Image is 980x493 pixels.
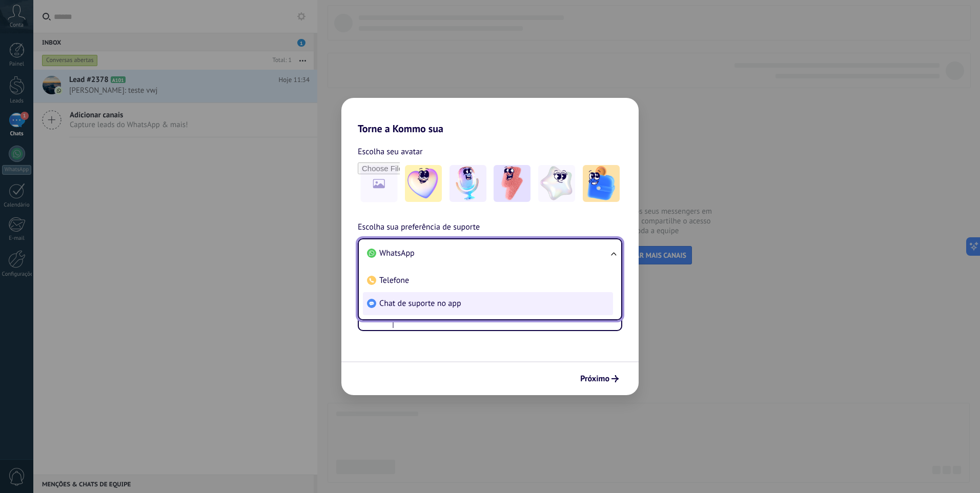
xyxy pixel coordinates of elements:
[379,248,415,258] span: WhatsApp
[538,165,575,202] img: -4.jpeg
[494,165,530,202] img: -3.jpeg
[358,145,423,158] span: Escolha seu avatar
[576,370,623,387] button: Próximo
[583,165,620,202] img: -5.jpeg
[379,298,461,309] span: Chat de suporte no app
[580,375,609,382] span: Próximo
[379,275,409,285] span: Telefone
[358,221,480,234] span: Escolha sua preferência de suporte
[405,165,442,202] img: -1.jpeg
[450,165,486,202] img: -2.jpeg
[341,98,639,135] h2: Torne a Kommo sua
